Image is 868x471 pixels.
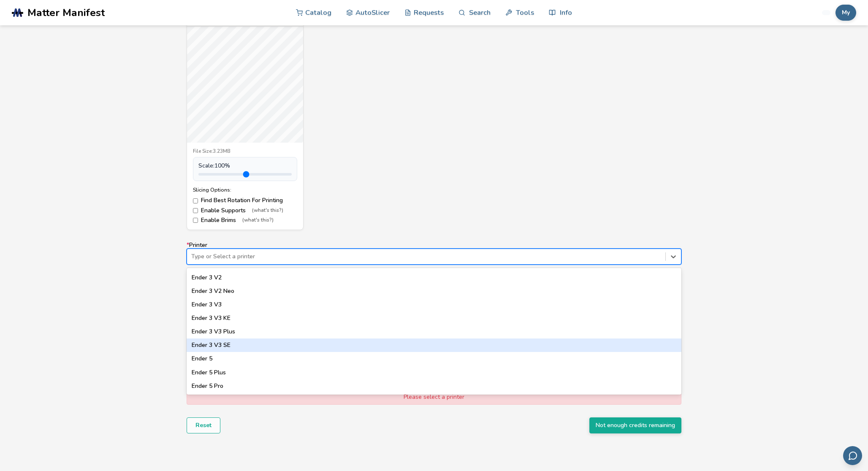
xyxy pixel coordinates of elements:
[187,284,681,298] div: Ender 3 V2 Neo
[187,390,681,404] div: Please select a printer
[193,149,297,154] div: File Size: 3.23MB
[187,325,681,338] div: Ender 3 V3 Plus
[187,366,681,379] div: Ender 5 Plus
[187,379,681,393] div: Ender 5 Pro
[187,311,681,325] div: Ender 3 V3 KE
[187,338,681,352] div: Ender 3 V3 SE
[187,298,681,311] div: Ender 3 V3
[187,242,681,265] label: Printer
[589,417,681,433] button: Not enough credits remaining
[193,218,198,223] input: Enable Brims(what's this?)
[843,446,862,465] button: Send feedback via email
[193,208,198,213] input: Enable Supports(what's this?)
[252,208,283,214] span: (what's this?)
[198,162,230,169] span: Scale: 100 %
[242,217,274,223] span: (what's this?)
[191,253,193,260] input: *PrinterType or Select a printerElegoo CentauriElegoo Centauri CarbonElegoo Neptune 1Elegoo Neptu...
[193,207,297,214] label: Enable Supports
[835,5,856,21] button: My
[187,393,681,406] div: Ender 5 S1
[193,187,297,193] div: Slicing Options:
[187,417,220,433] button: Reset
[187,352,681,365] div: Ender 5
[187,271,681,284] div: Ender 3 V2
[193,198,198,203] input: Find Best Rotation For Printing
[193,217,297,224] label: Enable Brims
[193,197,297,204] label: Find Best Rotation For Printing
[27,7,105,19] span: Matter Manifest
